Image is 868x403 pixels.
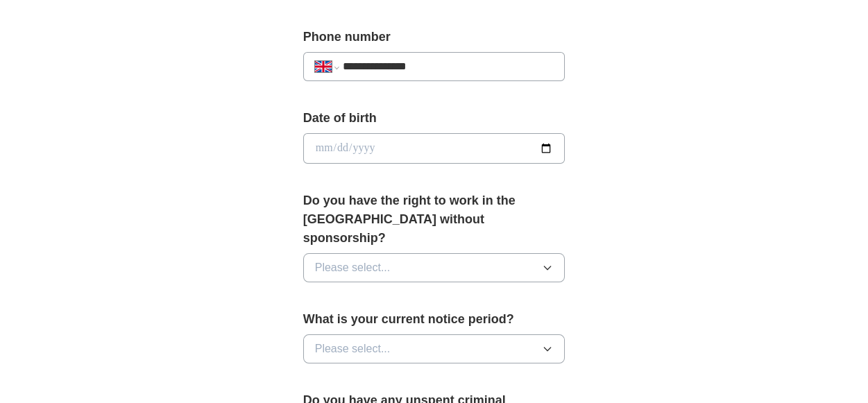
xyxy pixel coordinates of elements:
label: Do you have the right to work in the [GEOGRAPHIC_DATA] without sponsorship? [303,191,565,248]
button: Please select... [303,253,565,282]
label: Phone number [303,28,565,46]
label: What is your current notice period? [303,310,565,329]
span: Please select... [315,259,391,276]
label: Date of birth [303,109,565,128]
button: Please select... [303,334,565,363]
span: Please select... [315,341,391,357]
